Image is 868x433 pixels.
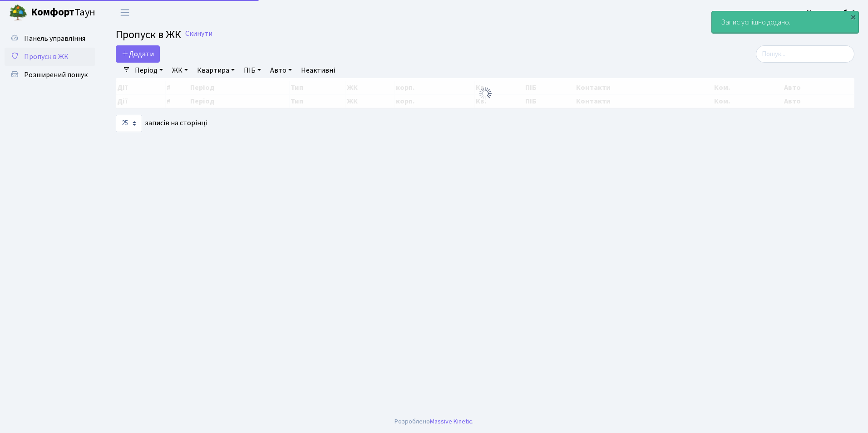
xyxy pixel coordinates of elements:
[113,5,136,20] button: Переключити навігацію
[193,63,238,78] a: Квартира
[24,70,88,80] span: Розширений пошук
[5,66,95,84] a: Розширений пошук
[185,30,212,38] a: Скинути
[168,63,192,78] a: ЖК
[131,63,167,78] a: Період
[116,115,142,132] select: записів на сторінці
[116,45,160,63] a: Додати
[5,48,95,66] a: Пропуск в ЖК
[848,12,858,21] div: ×
[116,27,181,43] span: Пропуск в ЖК
[430,417,472,426] a: Massive Kinetic
[807,7,857,18] a: Консьєрж б. 4.
[240,63,265,78] a: ПІБ
[266,63,296,78] a: Авто
[395,417,473,427] div: Розроблено .
[9,4,27,22] img: logo.png
[712,11,858,33] div: Запис успішно додано.
[116,115,207,132] label: записів на сторінці
[31,5,74,20] b: Комфорт
[5,30,95,48] a: Панель управління
[122,49,154,59] span: Додати
[756,45,854,63] input: Пошук...
[478,86,493,101] img: Обробка...
[297,63,339,78] a: Неактивні
[24,34,85,44] span: Панель управління
[807,8,857,18] b: Консьєрж б. 4.
[31,5,95,20] span: Таун
[24,52,69,62] span: Пропуск в ЖК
